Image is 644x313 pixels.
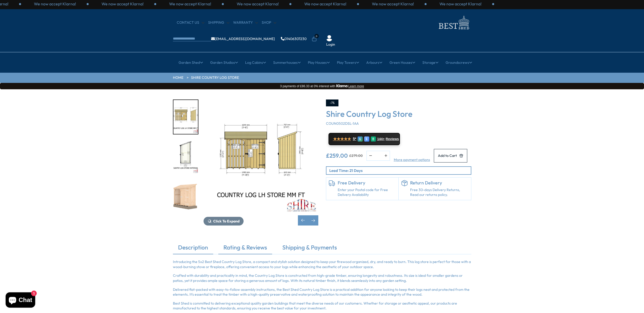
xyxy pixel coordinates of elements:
[292,1,359,7] div: 1 / 3
[337,56,359,69] a: Play Towers
[173,99,198,134] div: 4 / 9
[21,1,89,7] div: 3 / 3
[173,140,198,174] img: CountryLogStoreINTERNALS_7631c2a3-1f62-43b9-81f1-bcb6a56a674e_200x200.jpg
[359,1,427,7] div: 2 / 3
[308,56,330,69] a: Play Houses
[208,20,229,25] a: Shipping
[308,215,318,226] div: Next slide
[173,75,183,80] a: HOME
[173,287,471,297] p: Delivered flat-packed with easy-to-follow assembly instructions, the Best Shed Country Log Store ...
[372,1,414,7] p: We now accept Klarna!
[436,14,471,31] img: logo
[262,20,276,25] a: Shop
[210,56,238,69] a: Garden Studios
[326,35,332,41] img: User Icon
[156,1,224,7] div: 2 / 3
[314,34,319,38] span: 0
[366,56,382,69] a: Arbours
[218,243,272,254] a: Rating & Reviews
[410,187,469,197] p: Free 30-days Delivery Returns, Read our returns policy.
[245,56,266,69] a: Log Cabins
[173,273,471,283] p: Crafted with durability and practicality in mind, the Country Log Store is constructed from high-...
[333,136,351,141] span: ★★★★★
[173,301,471,311] p: Best Shed is committed to delivering exceptional quality garden buildings that meet the diverse n...
[191,75,239,80] a: Shire Country Log Store
[177,20,204,25] a: CONTACT US
[438,154,457,157] span: Add to Cart
[173,180,198,214] img: CountryLogLHStoreRenderWhite3_2320bb48-f9a4-496b-953a-106cde0ccccc_200x200.jpg
[394,157,430,162] a: More payment options
[329,133,400,145] a: ★★★★★ 5* G E R 144+ Reviews
[102,1,144,7] p: We now accept Klarna!
[304,1,346,7] p: We now accept Klarna!
[211,37,275,41] a: [EMAIL_ADDRESS][DOMAIN_NAME]
[233,20,258,25] a: Warranty
[273,56,301,69] a: Summerhouses
[427,1,494,7] div: 3 / 3
[326,99,338,106] div: -7%
[422,56,438,69] a: Storage
[173,179,198,214] div: 6 / 9
[326,109,471,119] h3: Shire Country Log Store
[358,136,363,142] div: G
[386,137,399,141] span: Reviews
[204,217,244,226] button: Click To Expand
[439,1,482,7] p: We now accept Klarna!
[281,37,307,41] a: 01406307230
[371,136,376,142] div: R
[173,140,198,174] div: 5 / 9
[169,1,211,7] p: We now accept Klarna!
[326,42,335,47] a: Login
[237,1,279,7] p: We now accept Klarna!
[173,243,213,254] a: Description
[364,136,369,142] div: E
[446,56,472,69] a: Groundscrews
[34,1,76,7] p: We now accept Klarna!
[377,137,385,141] span: 144+
[312,36,317,42] a: 0
[204,99,318,214] img: Shire Country Log Store - Best Shed
[89,1,156,7] div: 1 / 3
[338,187,396,197] a: Enter your Postal code for Free Delivery Availability
[389,56,415,69] a: Green Houses
[410,180,469,186] h6: Return Delivery
[338,180,396,186] h6: Free Delivery
[277,243,342,254] a: Shipping & Payments
[173,259,471,269] p: Introducing the 5x2 Best Shed Country Log Store, a compact and stylish solution designed to keep ...
[4,292,37,309] inbox-online-store-chat: Shopify online store chat
[326,153,348,158] ins: £259.00
[204,99,318,226] div: 4 / 9
[173,100,198,134] img: CountryLogLHStoreMMFT_e6fabf8b-9fb1-4544-80f0-25cac789b519_200x200.jpg
[326,121,359,126] span: COUN0502DSL-1AA
[224,1,292,7] div: 3 / 3
[349,154,363,157] del: £279.00
[329,168,471,173] p: Lead Time: 21 Days
[213,219,239,223] span: Click To Expand
[434,149,467,162] button: Add to Cart
[298,215,308,226] div: Previous slide
[179,56,203,69] a: Garden Shed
